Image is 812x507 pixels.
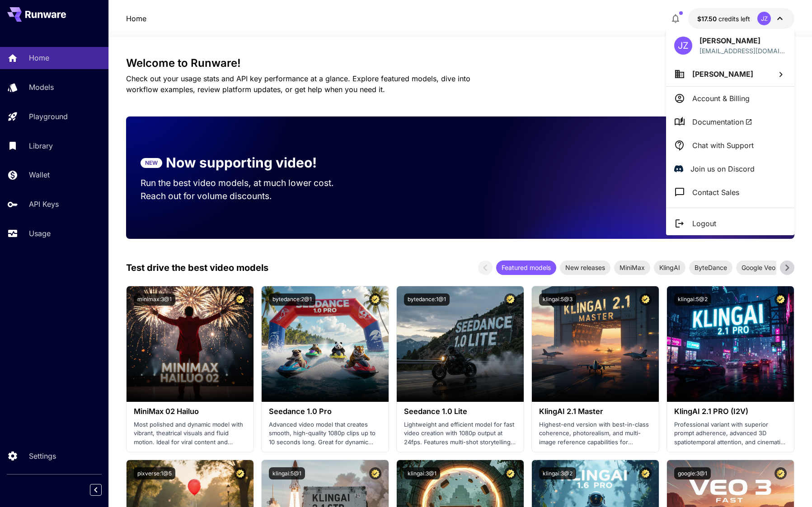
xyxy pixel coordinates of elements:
div: JZ [674,37,692,55]
p: Contact Sales [692,187,739,198]
p: Account & Billing [692,93,750,104]
p: Join us on Discord [690,163,755,174]
p: Chat with Support [692,140,754,151]
button: [PERSON_NAME] [666,62,794,86]
p: [EMAIL_ADDRESS][DOMAIN_NAME] [699,46,786,56]
p: Logout [692,218,716,229]
div: junzhangmunich@gmail.com [699,46,786,56]
p: [PERSON_NAME] [699,35,786,46]
span: Documentation [692,116,752,127]
span: [PERSON_NAME] [692,70,753,79]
